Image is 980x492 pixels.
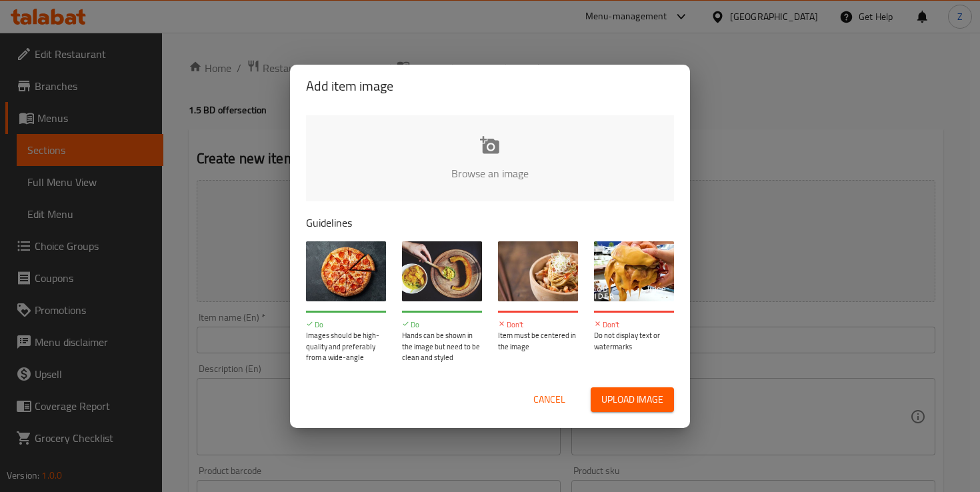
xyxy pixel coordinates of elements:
p: Don't [594,319,674,331]
p: Don't [498,319,578,331]
img: guide-img-1@3x.jpg [306,241,386,301]
span: Upload image [601,391,663,408]
p: Images should be high-quality and preferably from a wide-angle [306,330,386,363]
img: guide-img-3@3x.jpg [498,241,578,301]
span: Cancel [533,391,565,408]
p: Do [306,319,386,331]
button: Upload image [591,387,674,412]
p: Do not display text or watermarks [594,330,674,352]
p: Hands can be shown in the image but need to be clean and styled [402,330,482,363]
h2: Add item image [306,75,674,97]
img: guide-img-4@3x.jpg [594,241,674,301]
p: Item must be centered in the image [498,330,578,352]
button: Cancel [528,387,571,412]
img: guide-img-2@3x.jpg [402,241,482,301]
p: Do [402,319,482,331]
p: Guidelines [306,215,674,231]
